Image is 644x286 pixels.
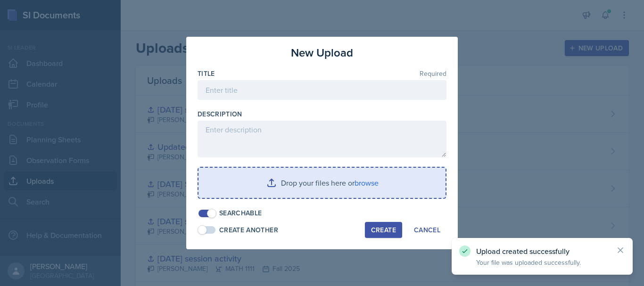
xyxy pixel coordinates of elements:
span: Required [420,70,446,77]
label: Title [198,69,215,78]
label: Description [198,109,242,119]
h3: New Upload [291,44,353,61]
button: Cancel [408,222,446,238]
input: Enter title [198,80,446,100]
button: Create [365,222,402,238]
p: Upload created successfully [476,246,608,256]
div: Cancel [414,226,440,234]
div: Create [371,226,396,234]
div: Create Another [219,225,278,235]
div: Searchable [219,208,262,218]
p: Your file was uploaded successfully. [476,258,608,267]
